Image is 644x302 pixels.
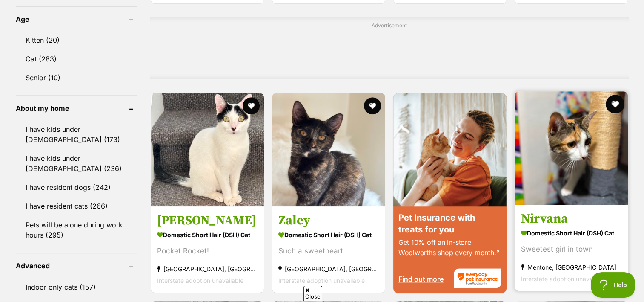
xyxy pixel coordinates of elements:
a: I have resident cats (266) [16,197,137,215]
a: Pets will be alone during work hours (295) [16,216,137,244]
a: Zaley Domestic Short Hair (DSH) Cat Such a sweetheart [GEOGRAPHIC_DATA], [GEOGRAPHIC_DATA] Inters... [272,206,385,293]
a: Kitten (20) [16,31,137,49]
strong: Mentone, [GEOGRAPHIC_DATA] [521,262,621,273]
button: favourite [606,95,624,113]
header: Advanced [16,262,137,270]
img: Nirvana - Domestic Short Hair (DSH) Cat [515,91,628,205]
div: Pocket Rocket! [157,246,258,257]
span: Interstate adoption unavailable [157,277,243,285]
strong: [GEOGRAPHIC_DATA], [GEOGRAPHIC_DATA] [278,264,379,275]
h3: Zaley [278,213,379,229]
header: About my home [16,105,137,112]
a: [PERSON_NAME] Domestic Short Hair (DSH) Cat Pocket Rocket! [GEOGRAPHIC_DATA], [GEOGRAPHIC_DATA] I... [151,206,264,293]
div: Advertisement [150,17,629,79]
strong: Domestic Short Hair (DSH) Cat [521,227,621,240]
img: Nicola - Domestic Short Hair (DSH) Cat [151,93,264,206]
iframe: Help Scout Beacon - Open [591,272,635,298]
h3: [PERSON_NAME] [157,213,258,229]
strong: Domestic Short Hair (DSH) Cat [278,229,379,241]
a: Senior (10) [16,69,137,87]
a: Nirvana Domestic Short Hair (DSH) Cat Sweetest girl in town Mentone, [GEOGRAPHIC_DATA] Interstate... [515,205,628,291]
div: Sweetest girl in town [521,244,621,256]
div: Such a sweetheart [278,246,379,257]
header: Age [16,15,137,23]
a: Cat (283) [16,50,137,68]
a: I have kids under [DEMOGRAPHIC_DATA] (173) [16,120,137,148]
h3: Nirvana [521,211,621,227]
img: Zaley - Domestic Short Hair (DSH) Cat [272,93,385,206]
a: Indoor only cats (157) [16,278,137,296]
strong: [GEOGRAPHIC_DATA], [GEOGRAPHIC_DATA] [157,264,258,275]
button: favourite [364,97,381,114]
span: Interstate adoption unavailable [521,276,607,283]
span: Interstate adoption unavailable [278,277,365,285]
span: Close [303,286,322,301]
button: favourite [243,97,260,114]
a: I have kids under [DEMOGRAPHIC_DATA] (236) [16,149,137,177]
a: I have resident dogs (242) [16,178,137,196]
strong: Domestic Short Hair (DSH) Cat [157,229,258,241]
